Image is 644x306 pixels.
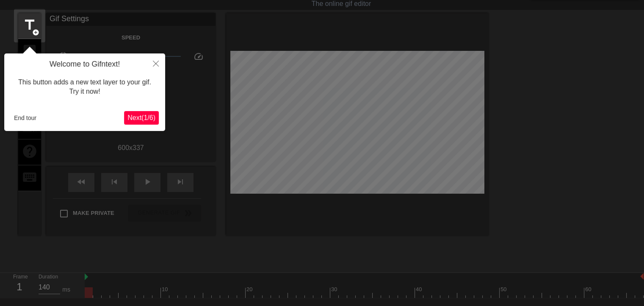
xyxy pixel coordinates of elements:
span: Next ( 1 / 6 ) [127,114,155,121]
button: Close [146,53,165,73]
h4: Welcome to Gifntext! [11,60,159,69]
button: Next [124,111,159,125]
button: End tour [11,111,40,124]
div: This button adds a new text layer to your gif. Try it now! [11,69,159,105]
